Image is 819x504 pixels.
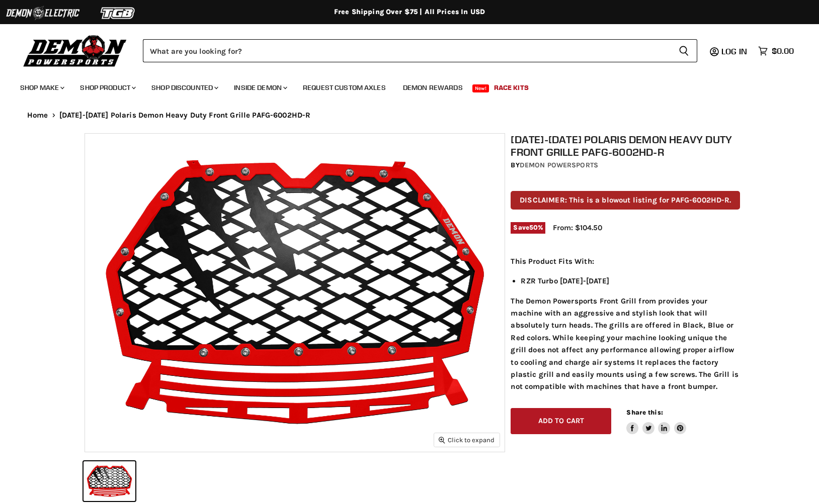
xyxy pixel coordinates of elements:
[511,255,740,393] div: The Demon Powersports Front Grill from provides your machine with an aggressive and stylish look ...
[5,4,80,23] img: Demon Electric Logo 2
[553,223,602,232] span: From: $104.50
[72,77,142,98] a: Shop Product
[472,84,489,92] span: New!
[27,111,48,120] a: Home
[626,409,663,416] span: Share this:
[85,134,505,452] img: 2017-2018 Polaris Demon Heavy Duty Front Grille PAFG-6002HD-R
[13,73,791,98] ul: Main menu
[511,191,740,210] p: DISCLAIMER: This is a blowout listing for PAFG-6002HD-R.
[717,47,753,56] a: Log in
[20,33,130,68] img: Demon Powersports
[538,417,585,425] span: Add to cart
[721,46,747,56] span: Log in
[84,461,135,501] button: 2017-2018 Polaris Demon Heavy Duty Front Grille PAFG-6002HD-R thumbnail
[439,436,495,444] span: Click to expand
[226,77,293,98] a: Inside Demon
[626,408,686,435] aside: Share this:
[772,46,794,56] span: $0.00
[753,44,799,58] a: $0.00
[143,39,697,62] form: Product
[511,133,740,158] h1: [DATE]-[DATE] Polaris Demon Heavy Duty Front Grille PAFG-6002HD-R
[80,4,156,23] img: TGB Logo 2
[529,224,538,231] span: 50
[13,77,70,98] a: Shop Make
[511,222,545,233] span: Save %
[295,77,393,98] a: Request Custom Axles
[7,8,812,17] div: Free Shipping Over $75 | All Prices In USD
[486,77,536,98] a: Race Kits
[521,275,740,287] li: RZR Turbo [DATE]-[DATE]
[59,111,311,120] span: [DATE]-[DATE] Polaris Demon Heavy Duty Front Grille PAFG-6002HD-R
[520,161,598,169] a: Demon Powersports
[7,111,812,120] nav: Breadcrumbs
[144,77,224,98] a: Shop Discounted
[143,39,671,62] input: Search
[511,255,740,267] p: This Product Fits With:
[671,39,697,62] button: Search
[434,433,500,447] button: Click to expand
[395,77,470,98] a: Demon Rewards
[511,160,740,171] div: by
[511,408,611,435] button: Add to cart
